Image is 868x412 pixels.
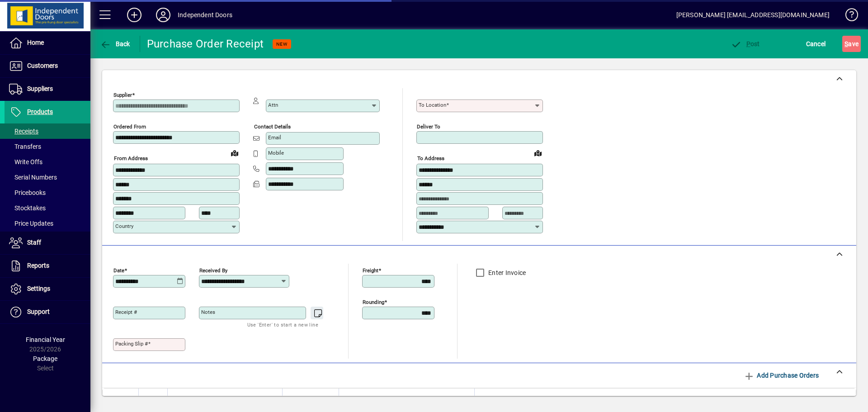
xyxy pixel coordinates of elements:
mat-label: Notes [201,309,215,315]
span: Settings [27,285,50,292]
mat-label: Country [115,223,133,229]
span: P [746,40,750,47]
span: Customers [27,62,58,69]
a: Home [5,32,90,54]
mat-label: Deliver To [417,123,440,130]
button: Add Purchase Orders [740,367,822,384]
a: View on map [531,146,545,160]
a: Knowledge Base [839,2,857,31]
button: Cancel [804,36,828,52]
button: Back [98,36,132,52]
span: Pricebooks [9,189,46,196]
span: Serial Numbers [9,174,57,181]
span: Reports [27,262,49,269]
span: Package [33,355,57,362]
span: NEW [276,41,288,47]
a: Support [5,301,90,323]
span: Receipts [9,128,38,135]
span: ost [731,40,760,47]
div: Purchase Order Receipt [147,37,264,51]
a: Serial Numbers [5,170,90,185]
span: Transfers [9,143,41,150]
mat-label: Ordered from [113,123,146,130]
button: Post [728,36,762,52]
span: Home [27,39,44,46]
span: Products [27,108,53,115]
mat-hint: Use 'Enter' to start a new line [247,319,318,330]
button: Profile [149,7,178,23]
div: Date [143,394,163,404]
span: PO [172,394,179,404]
span: Financial Year [26,336,65,343]
span: Freight (excl GST) [479,394,522,404]
a: Price Updates [5,216,90,231]
a: Reports [5,255,90,277]
a: Settings [5,278,90,300]
div: [PERSON_NAME] [EMAIL_ADDRESS][DOMAIN_NAME] [676,8,830,22]
a: Staff [5,232,90,254]
a: Stocktakes [5,200,90,216]
span: Back [100,40,130,47]
a: Pricebooks [5,185,90,200]
a: Write Offs [5,154,90,170]
a: Transfers [5,139,90,154]
span: Price Updates [9,220,53,227]
button: Save [842,36,861,52]
mat-label: Date [113,267,124,273]
mat-label: Rounding [363,298,384,305]
mat-label: Email [268,134,281,141]
div: Ordered By [344,394,470,404]
div: Independent Doors [178,8,232,22]
mat-label: Mobile [268,150,284,156]
mat-label: Receipt # [115,309,137,315]
span: Staff [27,239,41,246]
label: Enter Invoice [486,268,526,277]
mat-label: Received by [199,267,227,273]
a: Customers [5,55,90,77]
span: Location [300,394,321,404]
span: Stocktakes [9,204,46,212]
div: PO [172,394,278,404]
mat-label: Packing Slip # [115,341,148,347]
a: Suppliers [5,78,90,100]
div: Freight (excl GST) [479,394,844,404]
span: Cancel [806,37,826,51]
span: Suppliers [27,85,53,92]
span: Ordered By [344,394,370,404]
span: Date [143,394,155,404]
button: Add [120,7,149,23]
mat-label: To location [419,102,446,108]
mat-label: Attn [268,102,278,108]
mat-label: Freight [363,267,378,273]
a: Receipts [5,123,90,139]
span: S [844,40,848,47]
a: View on map [227,146,242,160]
span: Write Offs [9,158,42,166]
span: ave [844,37,859,51]
span: Support [27,308,50,315]
app-page-header-button: Back [90,36,140,52]
mat-label: Supplier [113,92,132,98]
span: Add Purchase Orders [744,368,819,383]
